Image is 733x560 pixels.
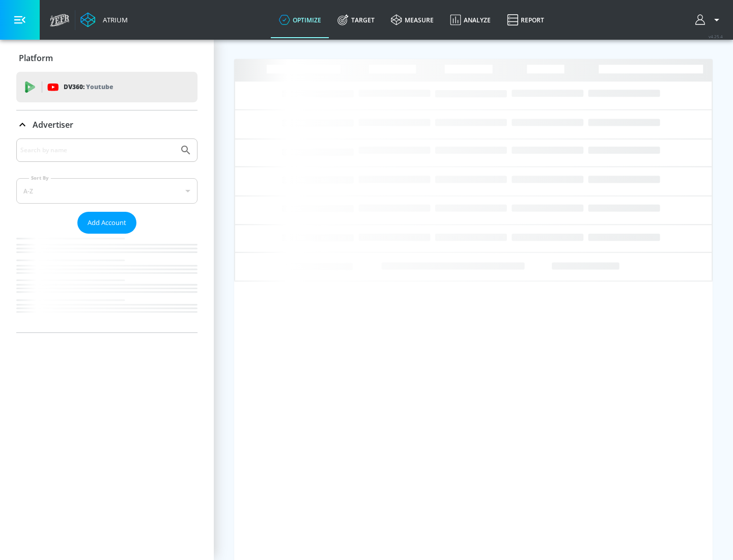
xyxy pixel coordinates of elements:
a: optimize [271,2,329,38]
div: Platform [16,44,198,72]
input: Search by name [20,144,175,157]
div: DV360: Youtube [16,72,198,102]
a: Atrium [80,12,128,27]
button: Add Account [77,212,136,234]
a: Analyze [442,2,499,38]
p: Youtube [86,81,113,92]
span: v 4.25.4 [709,34,723,39]
div: Advertiser [16,138,198,332]
label: Sort By [29,175,51,181]
div: Atrium [99,15,128,24]
a: Target [329,2,383,38]
p: Advertiser [33,119,73,130]
nav: list of Advertiser [16,234,198,332]
p: DV360: [64,81,113,93]
div: A-Z [16,178,198,204]
div: Advertiser [16,110,198,139]
a: Report [499,2,552,38]
p: Platform [19,52,53,64]
a: measure [383,2,442,38]
span: Add Account [88,217,126,229]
